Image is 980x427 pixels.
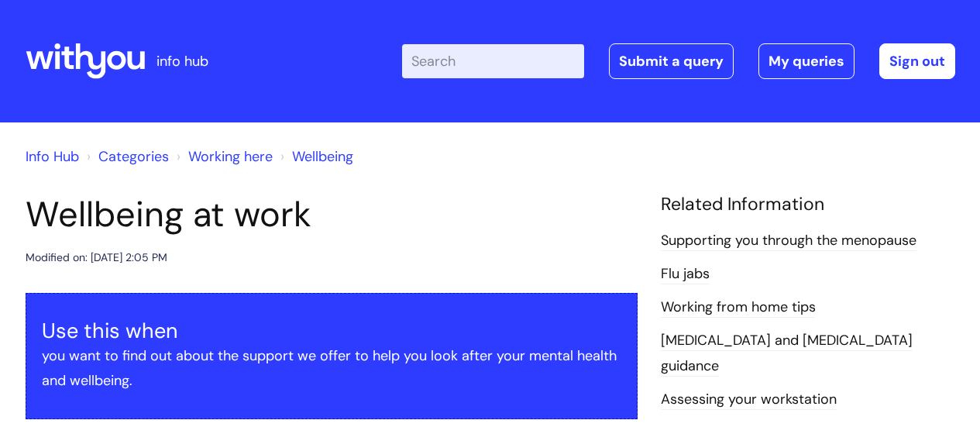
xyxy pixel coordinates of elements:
a: Info Hub [26,147,79,166]
h1: Wellbeing at work [26,194,638,236]
a: Assessing your workstation [661,390,837,410]
a: Flu jabs [661,264,710,284]
h3: Use this when [42,319,621,343]
li: Working here [173,144,273,169]
a: Sign out [879,43,955,79]
a: Categories [98,147,169,166]
div: | - [402,43,955,79]
li: Solution home [83,144,169,169]
a: Working here [188,147,273,166]
h4: Related Information [661,194,955,215]
a: Wellbeing [292,147,353,166]
p: info hub [156,49,208,74]
a: My queries [758,43,854,79]
li: Wellbeing [277,144,353,169]
a: Working from home tips [661,298,816,318]
input: Search [402,44,584,78]
a: Supporting you through the menopause [661,231,916,251]
div: Modified on: [DATE] 2:05 PM [26,248,167,267]
a: Submit a query [609,43,734,79]
a: [MEDICAL_DATA] and [MEDICAL_DATA] guidance [661,331,913,376]
p: you want to find out about the support we offer to help you look after your mental health and wel... [42,343,621,394]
